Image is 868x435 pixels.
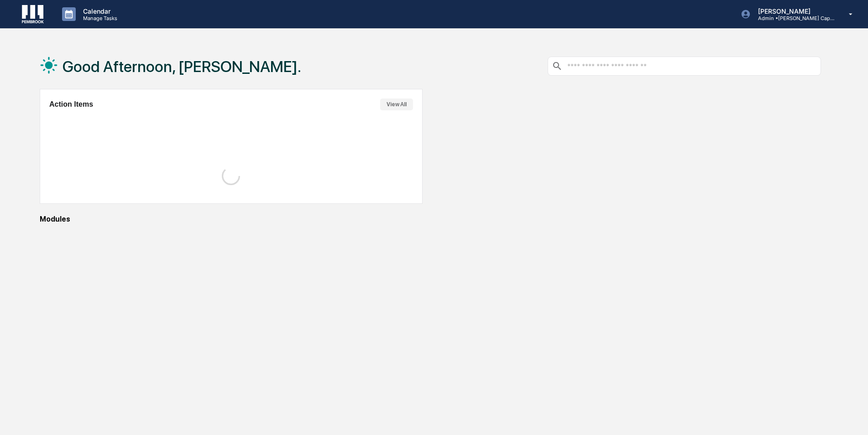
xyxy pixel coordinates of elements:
[76,7,122,15] p: Calendar
[76,15,122,21] p: Manage Tasks
[40,215,821,223] div: Modules
[380,98,413,110] button: View All
[49,100,93,109] h2: Action Items
[22,5,44,23] img: logo
[751,7,836,15] p: [PERSON_NAME]
[63,57,301,76] h1: Good Afternoon, [PERSON_NAME].
[751,15,836,21] p: Admin • [PERSON_NAME] Capital Management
